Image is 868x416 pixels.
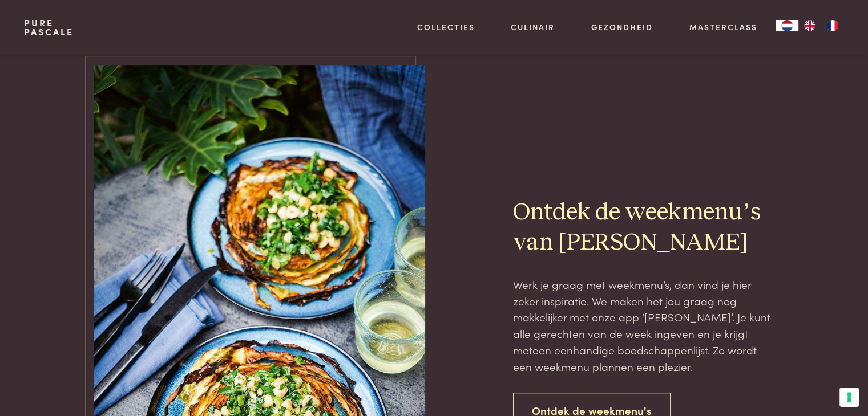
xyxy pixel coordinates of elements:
[839,388,859,407] button: Uw voorkeuren voor toestemming voor trackingtechnologieën
[24,18,74,36] a: PurePascale
[821,20,844,31] a: FR
[511,21,555,33] a: Culinair
[591,21,653,33] a: Gezondheid
[798,20,844,31] ul: Language list
[798,20,821,31] a: EN
[776,20,798,31] div: Language
[689,21,757,33] a: Masterclass
[776,20,844,31] aside: Language selected: Nederlands
[417,21,475,33] a: Collecties
[513,198,774,258] h2: Ontdek de weekmenu’s van [PERSON_NAME]
[776,20,798,31] a: NL
[513,276,774,374] p: Werk je graag met weekmenu’s, dan vind je hier zeker inspiratie. We maken het jou graag nog makke...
